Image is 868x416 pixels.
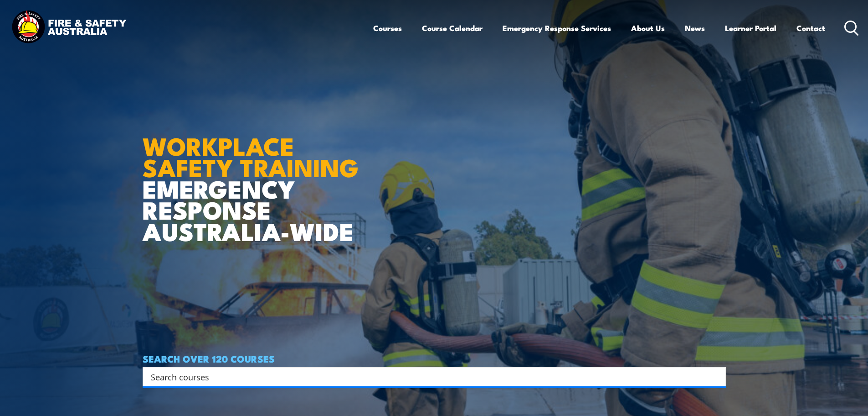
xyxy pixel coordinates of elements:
[422,16,483,40] a: Course Calendar
[725,16,776,40] a: Learner Portal
[710,370,723,383] button: Search magnifier button
[373,16,402,40] a: Courses
[153,370,708,383] form: Search form
[685,16,705,40] a: News
[143,353,726,363] h4: SEARCH OVER 120 COURSES
[796,16,825,40] a: Contact
[503,16,611,40] a: Emergency Response Services
[631,16,665,40] a: About Us
[143,126,359,185] strong: WORKPLACE SAFETY TRAINING
[143,112,365,242] h1: EMERGENCY RESPONSE AUSTRALIA-WIDE
[151,370,706,384] input: Search input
